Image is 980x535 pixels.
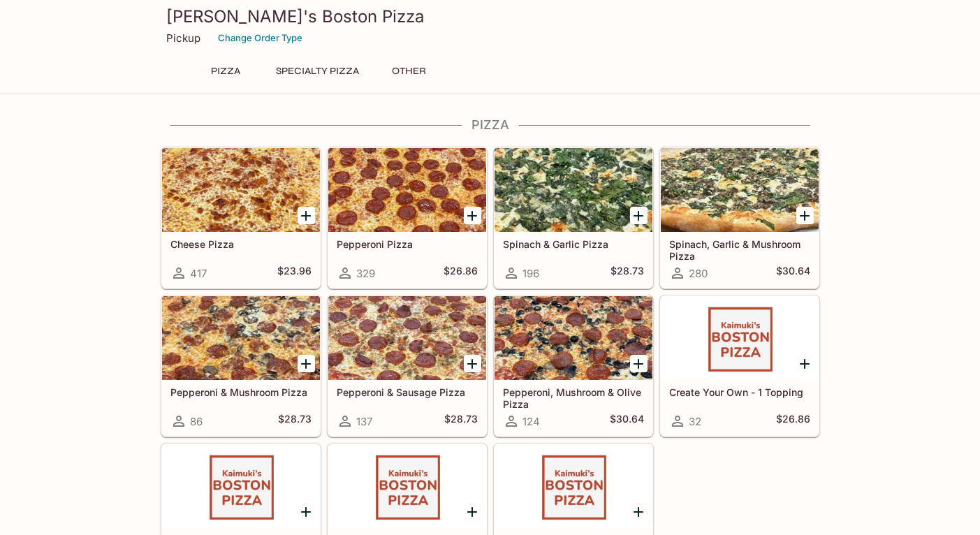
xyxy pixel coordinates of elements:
button: Add Cheese Pizza [298,207,315,224]
button: Pizza [194,61,257,81]
div: Pepperoni & Sausage Pizza [328,296,486,380]
h5: $28.73 [610,265,644,281]
button: Change Order Type [212,27,309,49]
span: 32 [689,415,701,428]
a: Cheese Pizza417$23.96 [161,147,321,288]
div: Pepperoni Pizza [328,148,486,232]
button: Add Pepperoni & Sausage Pizza [464,355,481,372]
button: Add Create Your Own - 3 Toppings [464,503,481,520]
a: Pepperoni, Mushroom & Olive Pizza124$30.64 [494,295,653,437]
button: Add Pepperoni & Mushroom Pizza [298,355,315,372]
span: 196 [522,267,539,280]
button: Add Create Your Own - 2 Toppings [298,503,315,520]
span: 124 [522,415,540,428]
button: Add Create Your Own 1/2 & 1/2 Combo! [630,503,648,520]
button: Add Spinach, Garlic & Mushroom Pizza [796,207,814,224]
a: Spinach, Garlic & Mushroom Pizza280$30.64 [660,147,819,288]
h5: Cheese Pizza [170,238,312,250]
h5: $30.64 [776,265,810,281]
span: 86 [190,415,203,428]
h5: $28.73 [278,413,312,430]
div: Spinach, Garlic & Mushroom Pizza [661,148,819,232]
h5: Pepperoni & Mushroom Pizza [170,386,312,398]
button: Other [378,61,441,81]
h5: Spinach & Garlic Pizza [503,238,644,250]
h5: Pepperoni, Mushroom & Olive Pizza [503,386,644,409]
span: 417 [190,267,207,280]
span: 137 [356,415,372,428]
button: Add Spinach & Garlic Pizza [630,207,648,224]
h5: $26.86 [444,265,478,281]
h5: Spinach, Garlic & Mushroom Pizza [669,238,810,261]
div: Pepperoni & Mushroom Pizza [162,296,320,380]
a: Pepperoni & Sausage Pizza137$28.73 [328,295,487,437]
h5: $23.96 [277,265,312,281]
h5: $26.86 [776,413,810,430]
div: Cheese Pizza [162,148,320,232]
div: Create Your Own 1/2 & 1/2 Combo! [495,444,652,528]
span: 329 [356,267,375,280]
h5: Create Your Own - 1 Topping [669,386,810,398]
a: Create Your Own - 1 Topping32$26.86 [660,295,819,437]
a: Pepperoni & Mushroom Pizza86$28.73 [161,295,321,437]
h5: $30.64 [610,413,644,430]
a: Spinach & Garlic Pizza196$28.73 [494,147,653,288]
a: Pepperoni Pizza329$26.86 [328,147,487,288]
div: Create Your Own - 1 Topping [661,296,819,380]
div: Create Your Own - 3 Toppings [328,444,486,528]
h5: $28.73 [444,413,478,430]
button: Add Pepperoni, Mushroom & Olive Pizza [630,355,648,372]
h5: Pepperoni Pizza [337,238,478,250]
button: Add Pepperoni Pizza [464,207,481,224]
div: Pepperoni, Mushroom & Olive Pizza [495,296,652,380]
h4: Pizza [161,117,820,133]
h3: [PERSON_NAME]'s Boston Pizza [166,6,814,27]
div: Spinach & Garlic Pizza [495,148,652,232]
button: Add Create Your Own - 1 Topping [796,355,814,372]
h5: Pepperoni & Sausage Pizza [337,386,478,398]
span: 280 [689,267,708,280]
button: Specialty Pizza [268,61,367,81]
div: Create Your Own - 2 Toppings [162,444,320,528]
p: Pickup [166,31,200,45]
